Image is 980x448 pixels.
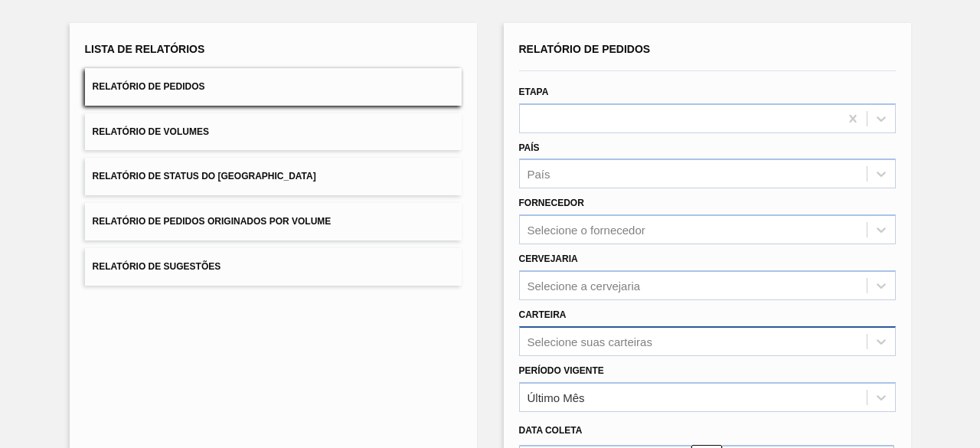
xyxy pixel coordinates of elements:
[93,261,221,272] span: Relatório de Sugestões
[519,43,651,55] span: Relatório de Pedidos
[528,224,645,237] div: Selecione o fornecedor
[85,203,462,240] button: Relatório de Pedidos Originados por Volume
[85,113,462,151] button: Relatório de Volumes
[528,335,652,348] div: Selecione suas carteiras
[85,43,205,55] span: Lista de Relatórios
[519,365,604,376] label: Período Vigente
[85,68,462,106] button: Relatório de Pedidos
[93,81,205,92] span: Relatório de Pedidos
[519,198,584,208] label: Fornecedor
[85,248,462,286] button: Relatório de Sugestões
[528,168,550,181] div: País
[85,158,462,195] button: Relatório de Status do [GEOGRAPHIC_DATA]
[528,391,585,404] div: Último Mês
[519,309,567,320] label: Carteira
[93,171,316,181] span: Relatório de Status do [GEOGRAPHIC_DATA]
[93,126,209,137] span: Relatório de Volumes
[519,253,578,264] label: Cervejaria
[519,142,540,153] label: País
[519,425,583,436] span: Data coleta
[93,216,332,227] span: Relatório de Pedidos Originados por Volume
[519,87,549,97] label: Etapa
[528,279,641,292] div: Selecione a cervejaria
